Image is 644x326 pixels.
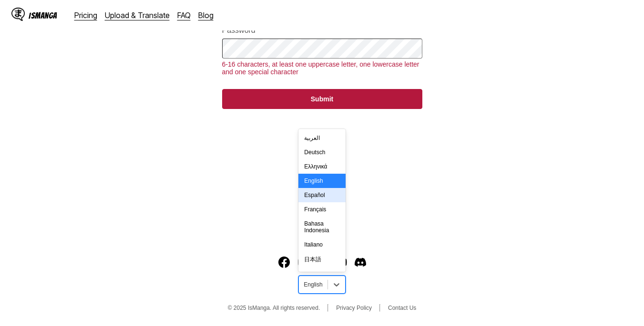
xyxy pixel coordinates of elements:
div: Bahasa Indonesia [298,217,345,237]
div: Français [298,202,345,217]
a: Privacy Policy [336,305,372,311]
a: Contact Us [388,305,416,311]
img: IsManga Discord [355,257,366,268]
button: Submit [222,89,422,109]
a: IsManga LogoIsManga [11,8,74,23]
label: Password [222,26,422,35]
div: Italiano [298,237,345,252]
div: 6-16 characters, at least one uppercase letter, one lowercase letter and one special character [222,60,422,76]
a: Blog [198,10,214,20]
a: FAQ [177,10,191,20]
div: IsManga [29,11,57,20]
a: Discord [355,257,366,268]
div: Español [298,188,345,202]
a: Facebook [278,257,290,268]
div: 한국어 [298,267,345,283]
img: IsManga Logo [11,8,25,21]
a: Upload & Translate [105,10,170,20]
div: Deutsch [298,145,345,159]
a: Pricing [74,10,97,20]
div: English [298,174,345,188]
img: IsManga Facebook [278,257,290,268]
span: © 2025 IsManga. All rights reserved. [228,305,320,311]
div: Ελληνικά [298,159,345,174]
div: العربية [298,131,345,145]
a: Instagram [297,257,309,268]
input: Select language [304,281,305,288]
div: 日本語 [298,252,345,267]
img: IsManga Instagram [297,257,309,268]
